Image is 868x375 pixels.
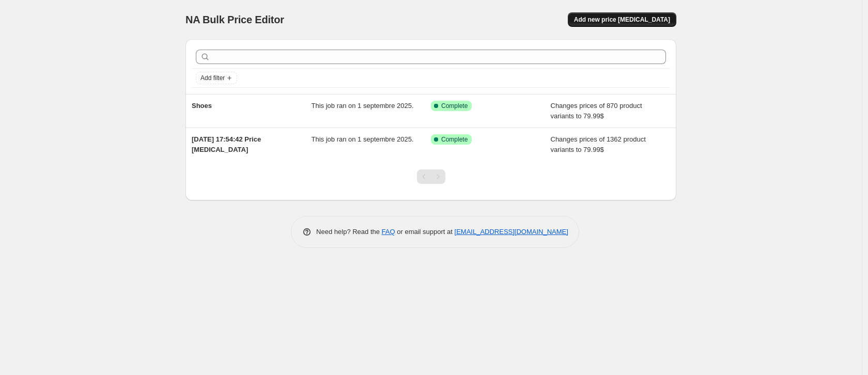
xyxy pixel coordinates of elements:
[441,135,468,144] span: Complete
[185,14,284,25] span: NA Bulk Price Editor
[417,169,445,184] nav: Pagination
[551,102,642,120] span: Changes prices of 870 product variants to 79.99$
[574,15,670,24] span: Add new price [MEDICAL_DATA]
[455,228,568,236] a: [EMAIL_ADDRESS][DOMAIN_NAME]
[316,228,382,236] span: Need help? Read the
[192,135,261,153] span: [DATE] 17:54:42 Price [MEDICAL_DATA]
[196,72,237,84] button: Add filter
[200,74,225,82] span: Add filter
[382,228,395,236] a: FAQ
[441,102,468,110] span: Complete
[395,228,455,236] span: or email support at
[568,12,676,27] button: Add new price [MEDICAL_DATA]
[312,102,414,110] span: This job ran on 1 septembre 2025.
[312,135,414,143] span: This job ran on 1 septembre 2025.
[192,102,212,110] span: Shoes
[551,135,646,153] span: Changes prices of 1362 product variants to 79.99$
